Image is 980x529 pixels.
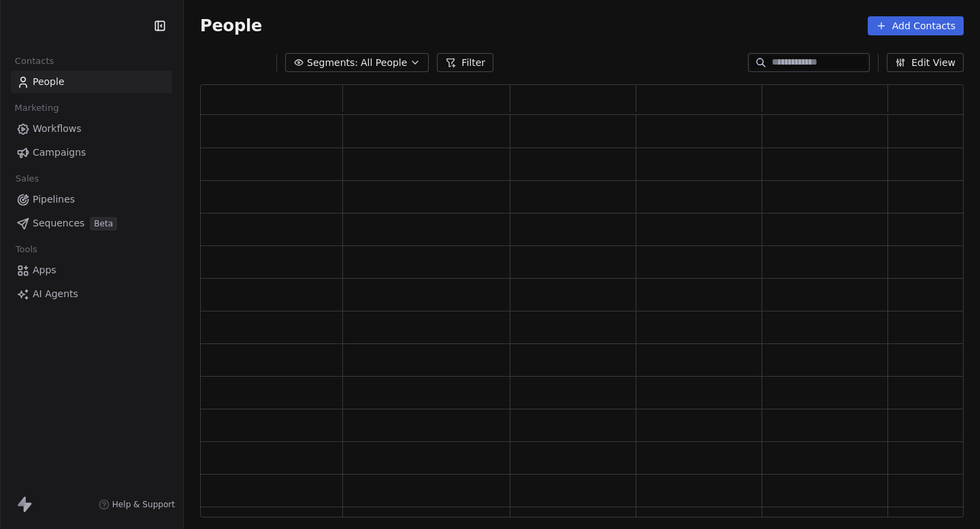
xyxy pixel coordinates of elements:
span: Marketing [9,98,65,118]
span: Tools [10,239,43,260]
span: Sales [10,169,45,189]
a: Pipelines [11,188,172,211]
a: Apps [11,259,172,281]
span: AI Agents [33,287,78,301]
span: Sequences [33,216,84,231]
span: Segments: [307,56,358,70]
span: All People [361,56,407,70]
a: People [11,71,172,93]
a: Campaigns [11,141,172,164]
button: Filter [437,53,493,72]
a: Help & Support [99,499,175,510]
span: People [200,16,262,36]
span: Apps [33,263,56,277]
span: Beta [90,217,117,231]
span: Campaigns [33,146,86,160]
span: Workflows [33,122,82,136]
span: Help & Support [112,499,175,510]
button: Add Contacts [868,16,964,35]
span: Contacts [9,51,60,71]
a: SequencesBeta [11,212,172,235]
a: AI Agents [11,283,172,305]
a: Workflows [11,118,172,140]
span: People [33,75,65,89]
button: Edit View [887,53,964,72]
span: Pipelines [33,192,75,207]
